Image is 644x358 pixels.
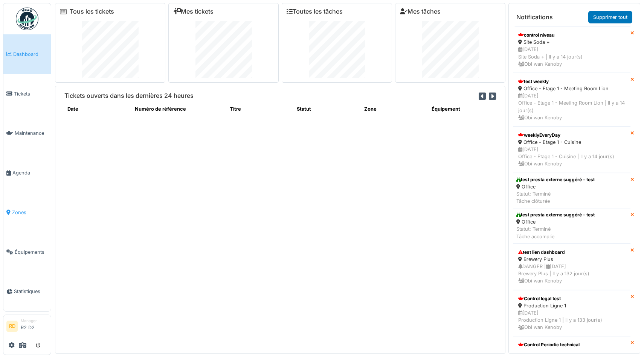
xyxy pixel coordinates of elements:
[3,153,51,193] a: Agenda
[513,73,630,127] a: test weekly Office - Etage 1 - Meeting Room Lion [DATE]Office - Etage 1 - Meeting Room Lion | Il ...
[513,127,630,173] a: weeklyEveryDay Office - Etage 1 - Cuisine [DATE]Office - Etage 1 - Cuisine | Il y a 14 jour(s) Ob...
[518,309,626,331] div: [DATE] Production Ligne 1 | Il y a 133 jour(s) Obi wan Kenoby
[14,288,48,295] span: Statistiques
[3,232,51,272] a: Équipements
[6,318,48,336] a: RD ManagerR2 D2
[518,39,626,46] div: Site Soda +
[15,130,48,137] span: Maintenance
[518,263,626,285] div: DANGER | [DATE] Brewery Plus | Il y a 132 jour(s) Obi wan Kenoby
[227,102,294,116] th: Titre
[516,225,595,240] div: Statut: Terminé Tâche accomplie
[516,183,595,190] div: Office
[518,249,626,256] div: test lien dashboard
[518,92,626,121] div: [DATE] Office - Etage 1 - Meeting Room Lion | Il y a 14 jour(s) Obi wan Kenoby
[588,11,632,23] a: Supprimer tout
[513,26,630,73] a: control niveau Site Soda + [DATE]Site Soda + | Il y a 14 jour(s) Obi wan Kenoby
[64,102,132,116] th: Date
[294,102,361,116] th: Statut
[3,34,51,74] a: Dashboard
[3,193,51,232] a: Zones
[518,132,626,139] div: weeklyEveryDay
[518,295,626,302] div: Control legal test
[16,8,38,30] img: Badge_color-CXgf-gQk.svg
[518,85,626,92] div: Office - Etage 1 - Meeting Room Lion
[518,256,626,263] div: Brewery Plus
[518,146,626,168] div: [DATE] Office - Etage 1 - Cuisine | Il y a 14 jour(s) Obi wan Kenoby
[361,102,429,116] th: Zone
[518,46,626,68] div: [DATE] Site Soda + | Il y a 14 jour(s) Obi wan Kenoby
[3,74,51,114] a: Tickets
[15,248,48,256] span: Équipements
[516,14,553,21] h6: Notifications
[132,102,227,116] th: Numéro de référence
[516,211,595,218] div: test presta externe suggéré - test
[513,173,630,208] a: test presta externe suggéré - test Office Statut: TerminéTâche clôturée
[3,114,51,153] a: Maintenance
[518,78,626,85] div: test weekly
[14,90,48,97] span: Tickets
[400,8,441,15] a: Mes tâches
[6,321,18,332] li: RD
[3,272,51,312] a: Statistiques
[513,208,630,244] a: test presta externe suggéré - test Office Statut: TerminéTâche accomplie
[513,290,630,336] a: Control legal test Production Ligne 1 [DATE]Production Ligne 1 | Il y a 133 jour(s) Obi wan Kenoby
[429,102,496,116] th: Équipement
[516,190,595,205] div: Statut: Terminé Tâche clôturée
[518,348,626,355] div: Site Soda + - Production Line 1
[64,92,194,99] h6: Tickets ouverts dans les dernières 24 heures
[21,318,48,324] div: Manager
[518,302,626,309] div: Production Ligne 1
[513,244,630,290] a: test lien dashboard Brewery Plus DANGER |[DATE]Brewery Plus | Il y a 132 jour(s) Obi wan Kenoby
[13,51,48,58] span: Dashboard
[518,139,626,146] div: Office - Etage 1 - Cuisine
[287,8,343,15] a: Toutes les tâches
[70,8,114,15] a: Tous les tickets
[12,209,48,216] span: Zones
[516,218,595,225] div: Office
[518,32,626,39] div: control niveau
[516,176,595,183] div: test presta externe suggéré - test
[21,318,48,334] li: R2 D2
[12,169,48,176] span: Agenda
[173,8,214,15] a: Mes tickets
[518,341,626,348] div: Control Periodic technical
